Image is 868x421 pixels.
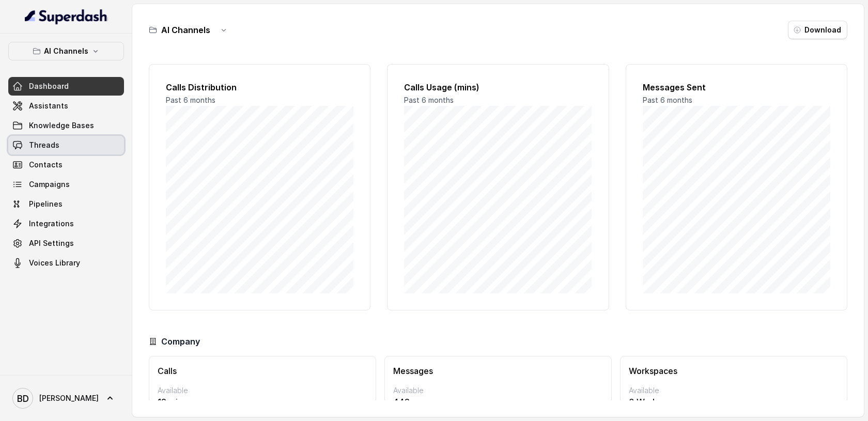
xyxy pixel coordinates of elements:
[8,155,124,174] a: Contacts
[8,42,124,60] button: AI Channels
[8,116,124,135] a: Knowledge Bases
[629,396,839,408] p: 0 Workspaces
[166,81,353,93] h2: Calls Distribution
[8,195,124,213] a: Pipelines
[393,365,603,377] h3: Messages
[29,101,68,111] span: Assistants
[8,97,124,115] a: Assistants
[8,234,124,253] a: API Settings
[8,77,124,96] a: Dashboard
[25,8,108,25] img: light.svg
[158,396,367,408] p: 13 mins
[393,396,603,408] p: 443 messages
[8,214,124,233] a: Integrations
[8,175,124,194] a: Campaigns
[393,385,603,396] p: Available
[404,81,592,93] h2: Calls Usage (mins)
[158,385,367,396] p: Available
[29,258,80,268] span: Voices Library
[161,335,200,348] h3: Company
[29,199,63,209] span: Pipelines
[788,21,847,39] button: Download
[44,45,88,57] p: AI Channels
[161,24,210,36] h3: AI Channels
[643,96,692,104] span: Past 6 months
[29,179,70,190] span: Campaigns
[29,140,59,150] span: Threads
[29,160,63,170] span: Contacts
[629,365,839,377] h3: Workspaces
[29,238,74,248] span: API Settings
[17,393,29,404] text: BD
[166,96,215,104] span: Past 6 months
[158,365,367,377] h3: Calls
[643,81,830,93] h2: Messages Sent
[29,219,74,229] span: Integrations
[629,385,839,396] p: Available
[404,96,454,104] span: Past 6 months
[8,384,124,413] a: [PERSON_NAME]
[8,136,124,154] a: Threads
[29,120,94,131] span: Knowledge Bases
[39,393,99,403] span: [PERSON_NAME]
[8,254,124,272] a: Voices Library
[29,81,69,91] span: Dashboard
